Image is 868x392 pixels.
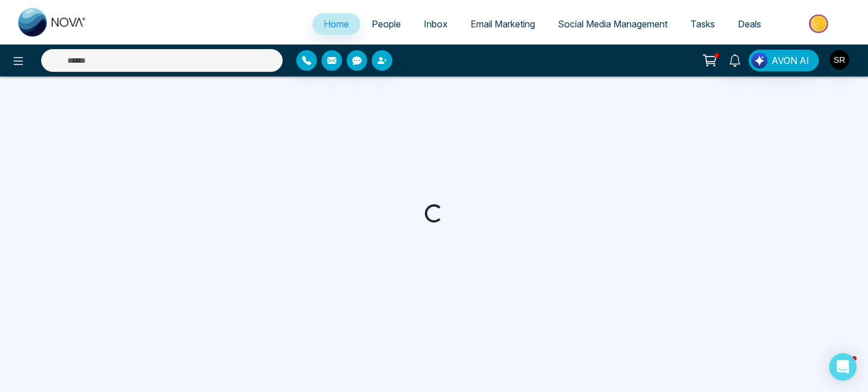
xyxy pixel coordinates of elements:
span: Inbox [424,18,448,30]
span: Tasks [690,18,715,30]
span: Social Media Management [558,18,668,30]
img: User Avatar [830,50,849,70]
img: Lead Flow [752,52,767,68]
div: Open Intercom Messenger [829,353,857,381]
a: Tasks [679,13,726,35]
a: Social Media Management [546,13,679,35]
img: Market-place.gif [778,11,861,37]
a: Home [312,13,360,35]
a: Email Marketing [459,13,546,35]
button: AVON AI [749,50,819,71]
img: Nova CRM Logo [18,8,87,37]
span: Home [324,18,349,30]
span: People [372,18,401,30]
a: People [360,13,412,35]
a: Deals [726,13,773,35]
span: Deals [738,18,761,30]
span: Email Marketing [471,18,535,30]
span: AVON AI [771,54,809,67]
a: Inbox [412,13,459,35]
